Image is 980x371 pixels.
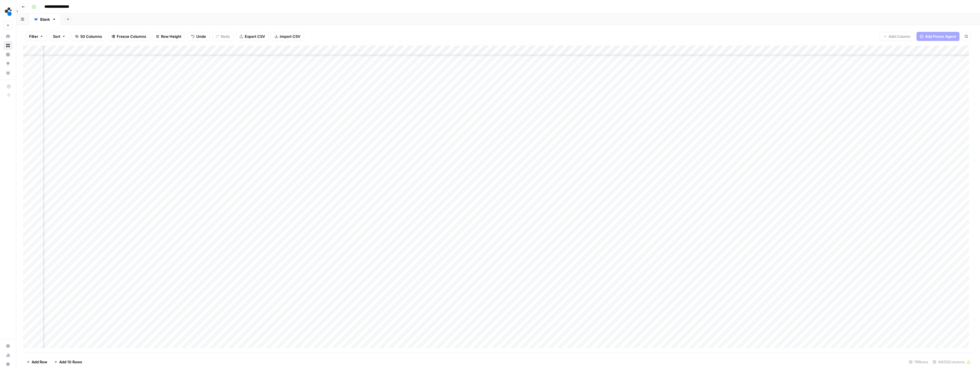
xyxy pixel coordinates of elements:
button: Help + Support [3,360,13,369]
span: Add 10 Rows [59,359,82,365]
button: Redo [212,32,234,41]
span: Import CSV [280,34,300,39]
span: Add Column [889,34,910,39]
button: Add Column [880,32,914,41]
button: Import CSV [271,32,304,41]
button: Add Row [23,357,51,366]
a: Settings [3,341,13,351]
a: Insights [3,50,13,59]
button: Freeze Columns [108,32,150,41]
a: Blank [29,14,61,25]
button: Filter [25,32,47,41]
a: Home [3,32,13,41]
button: Sort [49,32,69,41]
div: Blank [40,16,50,22]
span: Undo [196,34,206,39]
div: 49/50 Columns [930,357,973,366]
button: 50 Columns [72,32,106,41]
span: Add Power Agent [925,34,956,39]
img: spot.ai Logo [3,7,14,17]
span: 50 Columns [80,34,102,39]
a: Your Data [3,68,13,77]
span: Row Height [161,34,181,39]
button: Export CSV [236,32,269,41]
span: Add Row [32,359,47,365]
button: Row Height [152,32,185,41]
a: Usage [3,351,13,360]
span: Sort [53,34,60,39]
span: Filter [29,34,38,39]
a: Browse [3,41,13,50]
button: Undo [187,32,210,41]
span: Redo [221,34,230,39]
div: 78 Rows [907,357,930,366]
button: Add 10 Rows [51,357,85,366]
button: Workspace: spot.ai [3,5,13,19]
span: Freeze Columns [117,34,146,39]
a: Opportunities [3,59,13,68]
span: Export CSV [245,34,265,39]
button: Add Power Agent [916,32,959,41]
